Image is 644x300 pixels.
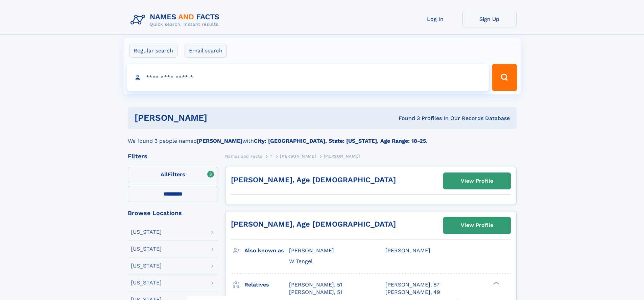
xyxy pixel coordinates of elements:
[461,173,493,189] div: View Profile
[129,44,177,58] label: Regular search
[231,220,396,228] a: [PERSON_NAME], Age [DEMOGRAPHIC_DATA]
[408,11,462,27] a: Log In
[270,154,272,159] span: T
[128,167,218,183] label: Filters
[128,153,218,159] div: Filters
[492,64,517,91] button: Search Button
[128,11,225,29] img: Logo Names and Facts
[444,217,510,233] a: View Profile
[225,152,262,160] a: Names and Facts
[197,138,242,144] b: [PERSON_NAME]
[131,280,162,285] div: [US_STATE]
[280,152,316,160] a: [PERSON_NAME]
[161,171,168,178] span: All
[289,258,313,264] span: W Tengel
[131,246,162,252] div: [US_STATE]
[127,64,489,91] input: search input
[128,210,218,216] div: Browse Locations
[324,154,360,159] span: [PERSON_NAME]
[289,289,342,296] a: [PERSON_NAME], 51
[185,44,227,58] label: Email search
[444,173,510,189] a: View Profile
[131,229,162,235] div: [US_STATE]
[289,247,334,254] span: [PERSON_NAME]
[280,154,316,159] span: [PERSON_NAME]
[254,138,426,144] b: City: [GEOGRAPHIC_DATA], State: [US_STATE], Age Range: 18-25
[385,289,440,296] a: [PERSON_NAME], 49
[244,279,289,291] h3: Relatives
[492,281,500,285] div: ❯
[303,115,510,122] div: Found 3 Profiles In Our Records Database
[289,281,342,289] a: [PERSON_NAME], 51
[131,263,162,269] div: [US_STATE]
[385,247,430,254] span: [PERSON_NAME]
[462,11,517,27] a: Sign Up
[135,114,303,122] h1: [PERSON_NAME]
[231,176,396,184] a: [PERSON_NAME], Age [DEMOGRAPHIC_DATA]
[128,129,517,145] div: We found 3 people named with .
[385,281,439,289] a: [PERSON_NAME], 87
[270,152,272,160] a: T
[244,245,289,256] h3: Also known as
[461,217,493,233] div: View Profile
